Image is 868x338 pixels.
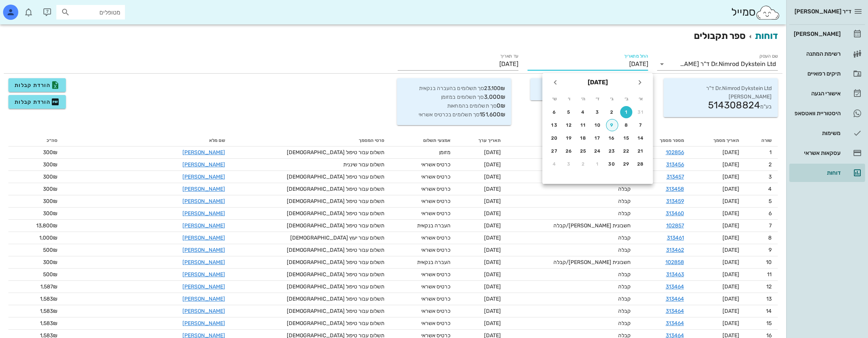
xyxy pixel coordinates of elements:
[231,244,390,256] td: תשלום עבור טיפול [DEMOGRAPHIC_DATA]
[484,161,501,168] span: [DATE]
[769,174,772,180] span: 3
[563,158,575,170] button: 3
[14,80,60,90] span: הורדת קבלות
[231,317,390,330] td: תשלום עבור טיפול [DEMOGRAPHIC_DATA]
[591,145,604,157] button: 24
[43,247,58,253] span: 500₪
[39,235,58,241] span: 1,000₪
[794,8,851,15] span: ד״ר [PERSON_NAME]
[766,296,772,302] span: 13
[359,138,384,143] span: פרטי המסמך
[789,64,865,83] a: תיקים רפואיים
[14,97,60,106] span: הורדת קבלות
[500,53,518,59] label: עד תאריך
[563,109,575,115] div: 5
[766,320,772,327] span: 15
[562,92,576,105] th: ו׳
[182,247,225,253] a: [PERSON_NAME]
[665,259,684,266] a: 102858
[618,186,631,192] span: קבלה
[182,149,225,156] a: [PERSON_NAME]
[665,308,684,314] a: 313464
[618,198,631,204] span: קבלה
[620,132,632,144] button: 15
[577,135,589,141] div: 18
[421,320,451,327] span: כרטיס אשראי
[577,119,589,131] button: 11
[484,85,505,92] span: 23,100₪
[635,119,647,131] button: 7
[577,161,589,167] div: 2
[421,161,451,168] span: כרטיס אשראי
[665,186,684,192] a: 313458
[792,51,841,57] div: רשימת המתנה
[563,119,575,131] button: 12
[792,71,841,77] div: תיקים רפואיים
[667,235,684,241] a: 313461
[755,31,778,41] a: דוחות
[606,148,618,154] div: 23
[789,45,865,63] a: רשימת המתנה
[417,259,451,266] span: העברה בנקאית
[40,320,58,327] span: 1,583₪
[576,92,590,105] th: ה׳
[666,161,684,168] a: 313456
[792,110,841,116] div: היסטוריית וואטסאפ
[563,148,575,154] div: 26
[209,138,225,143] span: שם מלא
[40,296,58,302] span: 1,583₪
[484,198,501,204] span: [DATE]
[421,247,451,253] span: כרטיס אשראי
[548,161,561,167] div: 4
[722,308,739,314] span: [DATE]
[182,161,225,168] a: [PERSON_NAME]
[231,171,390,183] td: תשלום עבור טיפול [DEMOGRAPHIC_DATA]
[666,222,684,229] a: 102857
[722,259,739,266] span: [DATE]
[43,271,58,278] span: 500₪
[769,161,772,168] span: 2
[618,235,631,241] span: קבלה
[457,134,507,146] th: תאריך ערך
[665,210,684,217] a: 313460
[766,308,772,314] span: 14
[182,320,225,327] a: [PERSON_NAME]
[591,148,604,154] div: 24
[43,161,58,168] span: 300₪
[231,256,390,269] td: תשלום עבור טיפול [DEMOGRAPHIC_DATA]
[666,174,684,180] a: 313457
[769,198,772,204] span: 5
[182,308,225,314] a: [PERSON_NAME]
[633,76,647,89] button: חודש שעבר
[548,158,561,170] button: 4
[637,134,690,146] th: מספר מסמך
[606,106,618,118] button: 2
[8,78,66,92] button: הורדת קבלות
[484,222,501,229] span: [DATE]
[231,146,390,159] td: תשלום עבור טיפול [DEMOGRAPHIC_DATA]
[43,174,58,180] span: 300₪
[677,61,776,68] div: Dr.Nimrod Dykstein Ltd ד"ר [PERSON_NAME] בע"מ
[657,58,778,70] div: שם העסקDr.Nimrod Dykstein Ltd ד"ר [PERSON_NAME] בע"מ
[766,259,772,266] span: 10
[792,90,841,97] div: אישורי הגעה
[421,271,451,278] span: כרטיס אשראי
[577,158,589,170] button: 2
[231,305,390,317] td: תשלום עבור טיפול [DEMOGRAPHIC_DATA]
[635,109,647,115] div: 31
[713,138,739,143] span: תאריך מסמך
[421,210,451,217] span: כרטיס אשראי
[439,149,451,156] span: מזומן
[789,124,865,142] a: משימות
[548,92,561,105] th: ש׳
[663,78,778,117] div: Dr.Nimrod Dykstein Ltd ד"ר [PERSON_NAME] בע"מ
[591,132,604,144] button: 17
[606,122,618,128] div: 9
[8,95,66,109] button: הורדת קבלות
[666,271,684,278] a: 313463
[182,222,225,229] a: [PERSON_NAME]
[182,210,225,217] a: [PERSON_NAME]
[665,296,684,302] a: 313464
[722,161,739,168] span: [DATE]
[624,53,648,59] label: החל מתאריך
